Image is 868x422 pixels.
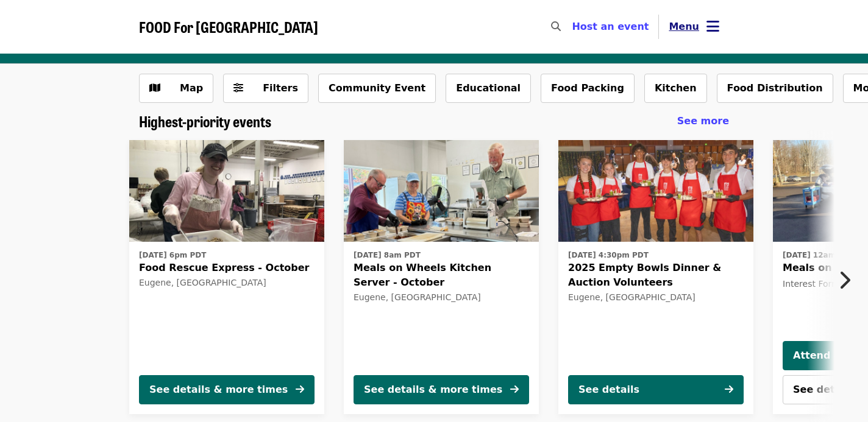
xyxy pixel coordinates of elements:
[223,74,308,103] button: Filters (0 selected)
[318,74,436,103] button: Community Event
[568,250,649,261] time: [DATE] 4:30pm PDT
[838,269,850,292] i: chevron-right icon
[541,74,635,103] button: Food Packing
[139,18,318,36] a: FOOD For [GEOGRAPHIC_DATA]
[717,74,833,103] button: Food Distribution
[149,82,160,94] i: map icon
[129,140,324,414] a: See details for "Food Rescue Express - October"
[139,110,271,132] span: Highest-priority events
[568,12,578,41] input: Search
[572,21,649,32] a: Host an event
[139,74,213,103] button: Show map view
[706,18,719,35] i: bars icon
[129,140,324,242] img: Food Rescue Express - October organized by FOOD For Lane County
[446,74,531,103] button: Educational
[677,114,729,128] a: See more
[659,12,729,41] button: Toggle account menu
[139,16,318,37] span: FOOD For [GEOGRAPHIC_DATA]
[296,384,304,395] i: arrow-right icon
[354,375,529,404] button: See details & more times
[793,384,854,395] span: See details
[344,140,539,242] img: Meals on Wheels Kitchen Server - October organized by FOOD For Lane County
[558,140,753,242] img: 2025 Empty Bowls Dinner & Auction Volunteers organized by FOOD For Lane County
[578,382,639,397] div: See details
[644,74,707,103] button: Kitchen
[568,375,744,404] button: See details
[129,113,739,130] div: Highest-priority events
[233,82,243,94] i: sliders-h icon
[568,261,744,290] span: 2025 Empty Bowls Dinner & Auction Volunteers
[354,250,421,261] time: [DATE] 8am PDT
[510,384,519,395] i: arrow-right icon
[139,278,315,288] div: Eugene, [GEOGRAPHIC_DATA]
[139,250,206,261] time: [DATE] 6pm PDT
[364,382,502,397] div: See details & more times
[677,115,729,127] span: See more
[354,292,529,303] div: Eugene, [GEOGRAPHIC_DATA]
[354,261,529,290] span: Meals on Wheels Kitchen Server - October
[139,375,315,404] button: See details & more times
[551,21,561,32] i: search icon
[139,261,315,275] span: Food Rescue Express - October
[139,113,271,130] a: Highest-priority events
[669,21,699,32] span: Menu
[568,292,744,303] div: Eugene, [GEOGRAPHIC_DATA]
[344,140,539,414] a: See details for "Meals on Wheels Kitchen Server - October"
[725,384,733,395] i: arrow-right icon
[149,382,288,397] div: See details & more times
[263,82,298,94] span: Filters
[180,82,203,94] span: Map
[558,140,753,414] a: See details for "2025 Empty Bowls Dinner & Auction Volunteers"
[828,263,868,297] button: Next item
[783,279,840,289] span: Interest Form
[783,250,854,261] time: [DATE] 12am PST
